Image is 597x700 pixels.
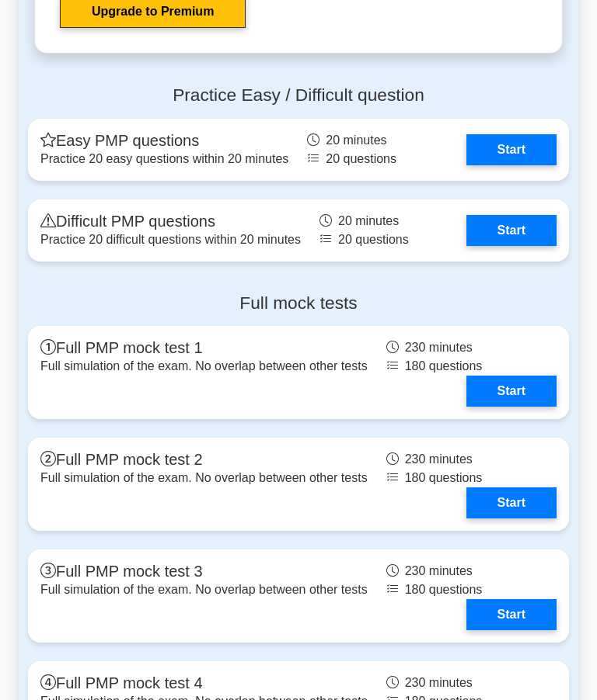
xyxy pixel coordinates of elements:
h4: Full mock tests [28,293,569,314]
h4: Practice Easy / Difficult question [28,85,569,106]
a: Start [466,134,557,165]
a: Start [466,599,557,630]
a: Start [466,487,557,518]
a: Start [466,376,557,407]
a: Start [466,215,557,246]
